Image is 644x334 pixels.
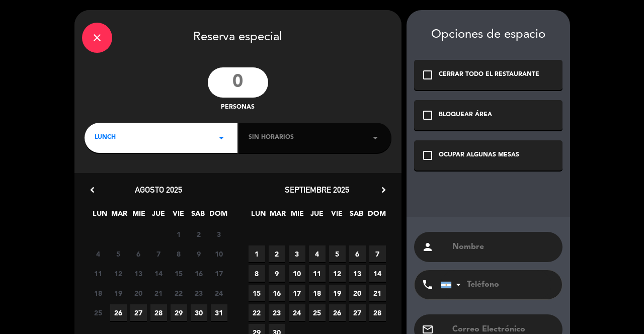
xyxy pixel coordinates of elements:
[439,70,539,80] div: CERRAR TODO EL RESTAURANTE
[309,245,326,262] span: 4
[191,304,207,321] span: 30
[150,208,167,224] span: JUE
[91,32,103,44] i: close
[269,304,285,321] span: 23
[270,208,286,224] span: MAR
[130,304,147,321] span: 27
[130,265,147,282] span: 13
[249,133,294,143] span: Sin horarios
[90,265,107,282] span: 11
[422,241,434,253] i: person
[150,304,167,321] span: 28
[249,265,265,282] span: 8
[369,265,386,282] span: 14
[250,208,267,224] span: LUN
[289,304,305,321] span: 24
[130,285,147,301] span: 20
[309,265,326,282] span: 11
[211,226,227,242] span: 3
[369,245,386,262] span: 7
[289,285,305,301] span: 17
[215,132,227,144] i: arrow_drop_down
[441,271,464,299] div: Argentina: +54
[329,285,346,301] span: 19
[349,265,366,282] span: 13
[348,208,365,224] span: SAB
[110,285,127,301] span: 19
[249,285,265,301] span: 15
[111,208,128,224] span: MAR
[439,110,492,120] div: BLOQUEAR ÁREA
[171,285,187,301] span: 22
[74,10,401,62] div: Reserva especial
[211,285,227,301] span: 24
[289,265,305,282] span: 10
[131,208,147,224] span: MIE
[369,132,381,144] i: arrow_drop_down
[329,265,346,282] span: 12
[171,226,187,242] span: 1
[289,208,306,224] span: MIE
[309,304,326,321] span: 25
[368,208,384,224] span: DOM
[95,133,116,143] span: LUNCH
[90,285,107,301] span: 18
[269,285,285,301] span: 16
[289,245,305,262] span: 3
[191,226,207,242] span: 2
[309,285,326,301] span: 18
[170,208,187,224] span: VIE
[190,208,206,224] span: SAB
[191,265,207,282] span: 16
[150,245,167,262] span: 7
[130,245,147,262] span: 6
[369,285,386,301] span: 21
[191,245,207,262] span: 9
[349,285,366,301] span: 20
[441,270,551,299] input: Teléfono
[378,185,389,195] i: chevron_right
[285,185,349,195] span: septiembre 2025
[414,28,562,42] div: Opciones de espacio
[329,208,345,224] span: VIE
[150,285,167,301] span: 21
[422,279,434,291] i: phone
[439,150,519,160] div: OCUPAR ALGUNAS MESAS
[92,208,108,224] span: LUN
[211,245,227,262] span: 10
[422,69,434,81] i: check_box_outline_blank
[422,149,434,161] i: check_box_outline_blank
[209,208,226,224] span: DOM
[110,304,127,321] span: 26
[349,304,366,321] span: 27
[269,245,285,262] span: 2
[171,265,187,282] span: 15
[329,245,346,262] span: 5
[369,304,386,321] span: 28
[135,185,182,195] span: agosto 2025
[171,245,187,262] span: 8
[150,265,167,282] span: 14
[191,285,207,301] span: 23
[90,245,107,262] span: 4
[211,265,227,282] span: 17
[309,208,326,224] span: JUE
[269,265,285,282] span: 9
[221,103,255,113] span: personas
[249,245,265,262] span: 1
[422,109,434,121] i: check_box_outline_blank
[110,265,127,282] span: 12
[211,304,227,321] span: 31
[87,185,98,195] i: chevron_left
[329,304,346,321] span: 26
[171,304,187,321] span: 29
[110,245,127,262] span: 5
[451,240,555,254] input: Nombre
[249,304,265,321] span: 22
[208,67,268,98] input: 0
[90,304,107,321] span: 25
[349,245,366,262] span: 6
